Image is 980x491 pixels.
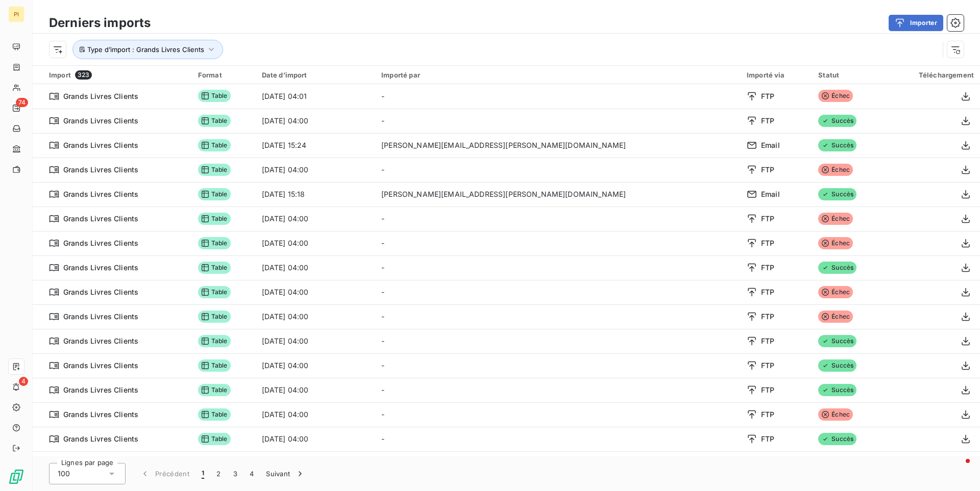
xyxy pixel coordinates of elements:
[198,139,231,151] span: Table
[256,353,376,378] td: [DATE] 04:00
[8,469,24,485] img: Logo LeanPay
[243,463,260,484] button: 4
[256,182,376,206] td: [DATE] 15:18
[63,312,138,322] span: Grands Livres Clients
[72,40,223,59] button: Type d’import : Grands Livres Clients
[818,433,856,445] span: Succès
[256,206,376,231] td: [DATE] 04:00
[256,427,376,451] td: [DATE] 04:00
[63,238,138,248] span: Grands Livres Clients
[818,237,853,249] span: Échec
[818,71,878,79] div: Statut
[63,336,138,346] span: Grands Livres Clients
[63,287,138,297] span: Grands Livres Clients
[63,140,138,150] span: Grands Livres Clients
[63,91,138,101] span: Grands Livres Clients
[58,469,70,479] span: 100
[198,213,231,225] span: Table
[375,329,741,353] td: -
[63,165,138,175] span: Grands Livres Clients
[198,359,231,372] span: Table
[375,353,741,378] td: -
[381,71,734,79] div: Importé par
[375,451,741,476] td: -
[63,434,138,444] span: Grands Livres Clients
[761,165,774,175] span: FTP
[227,463,243,484] button: 3
[375,427,741,451] td: -
[375,255,741,280] td: -
[195,463,210,484] button: 1
[198,90,231,102] span: Table
[818,359,856,372] span: Succès
[761,140,780,150] span: Email
[63,116,138,126] span: Grands Livres Clients
[818,188,856,200] span: Succès
[889,15,943,31] button: Importer
[262,71,370,79] div: Date d’import
[375,158,741,182] td: -
[818,262,856,274] span: Succès
[761,360,774,371] span: FTP
[375,109,741,133] td: -
[75,70,92,80] span: 323
[134,463,195,484] button: Précédent
[198,408,231,421] span: Table
[19,377,28,386] span: 4
[375,182,741,206] td: [PERSON_NAME][EMAIL_ADDRESS][PERSON_NAME][DOMAIN_NAME]
[49,14,151,32] h3: Derniers imports
[198,311,231,323] span: Table
[260,463,311,484] button: Suivant
[761,434,774,444] span: FTP
[210,463,227,484] button: 2
[761,116,774,126] span: FTP
[818,311,853,323] span: Échec
[256,158,376,182] td: [DATE] 04:00
[198,335,231,347] span: Table
[63,263,138,273] span: Grands Livres Clients
[761,312,774,322] span: FTP
[8,6,24,22] div: PI
[198,262,231,274] span: Table
[375,206,741,231] td: -
[256,255,376,280] td: [DATE] 04:00
[375,133,741,158] td: [PERSON_NAME][EMAIL_ADDRESS][PERSON_NAME][DOMAIN_NAME]
[256,133,376,158] td: [DATE] 15:24
[202,469,204,479] span: 1
[818,139,856,151] span: Succès
[945,456,970,481] iframe: Intercom live chat
[761,263,774,273] span: FTP
[890,71,974,79] div: Téléchargement
[49,70,186,80] div: Import
[256,231,376,255] td: [DATE] 04:00
[87,45,204,54] span: Type d’import : Grands Livres Clients
[256,402,376,427] td: [DATE] 04:00
[198,115,231,127] span: Table
[818,90,853,102] span: Échec
[761,287,774,297] span: FTP
[818,286,853,298] span: Échec
[256,304,376,329] td: [DATE] 04:00
[375,231,741,255] td: -
[375,84,741,109] td: -
[761,238,774,248] span: FTP
[761,409,774,420] span: FTP
[63,360,138,371] span: Grands Livres Clients
[818,115,856,127] span: Succès
[63,214,138,224] span: Grands Livres Clients
[375,402,741,427] td: -
[198,164,231,176] span: Table
[198,384,231,396] span: Table
[16,98,28,107] span: 74
[761,336,774,346] span: FTP
[198,237,231,249] span: Table
[375,378,741,402] td: -
[256,451,376,476] td: [DATE] 04:00
[818,164,853,176] span: Échec
[198,188,231,200] span: Table
[198,433,231,445] span: Table
[256,280,376,304] td: [DATE] 04:00
[818,408,853,421] span: Échec
[375,280,741,304] td: -
[63,189,138,199] span: Grands Livres Clients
